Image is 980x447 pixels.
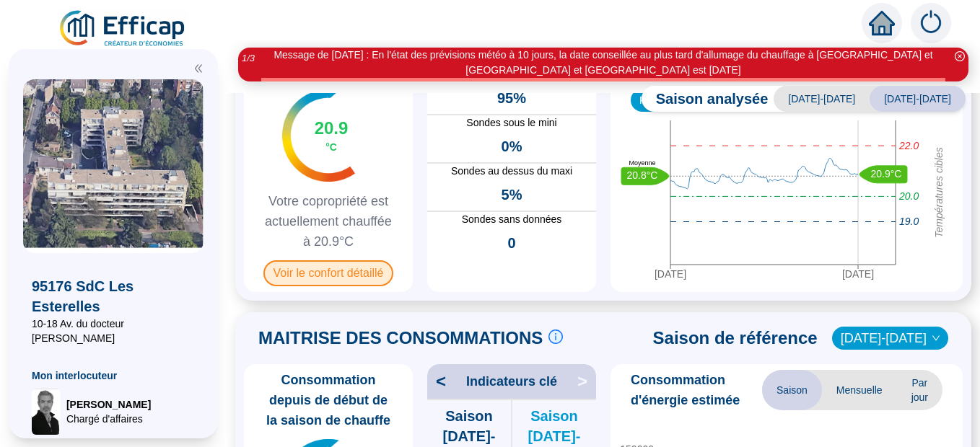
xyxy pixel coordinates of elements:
span: Saison de référence [653,327,818,350]
img: Chargé d'affaires [32,389,61,435]
span: [DATE]-[DATE] [774,86,870,112]
span: 5% [502,185,522,205]
span: Sondes sous le mini [427,115,596,130]
tspan: 19.0 [899,216,919,228]
span: Saison [762,370,822,410]
span: Par jour [897,370,942,410]
span: 0 [507,233,515,253]
span: Voir le confort détaillé [263,260,394,286]
span: [PERSON_NAME] [66,397,151,412]
span: Sondes sans données [427,212,596,227]
span: MAITRISE DES CONSOMMATIONS [258,327,543,350]
tspan: [DATE] [842,268,874,280]
img: indicateur températures [282,89,355,182]
span: [DATE]-[DATE] [870,86,966,112]
text: 20.8°C [627,169,658,181]
i: 1 / 3 [242,53,255,63]
span: Mensuelle [822,370,897,410]
img: efficap energie logo [58,9,188,49]
span: Consommation d'énergie estimée [631,370,762,410]
span: home [869,10,895,36]
tspan: Températures cibles [933,147,945,238]
span: Chargé d'affaires [66,412,151,426]
span: Sondes au dessus du maxi [427,164,596,179]
tspan: 22.0 [898,140,919,151]
img: alerts [911,3,951,43]
span: info-circle [548,329,563,344]
span: Indicateurs clé [466,371,557,391]
span: 95176 SdC Les Esterelles [32,276,195,317]
span: Consommation depuis de début de la saison de chauffe [250,370,407,430]
span: double-left [193,63,204,74]
tspan: 20.0 [898,191,919,203]
span: 2024-2025 [841,327,940,349]
span: 95% [497,88,526,108]
span: 0% [502,136,522,156]
span: > [577,370,596,393]
span: 10-18 Av. du docteur [PERSON_NAME] [32,317,195,345]
div: Message de [DATE] : En l'état des prévisions météo à 10 jours, la date conseillée au plus tard d'... [261,48,945,78]
span: < [427,370,446,393]
span: Votre copropriété est actuellement chauffée à 20.9°C [250,191,407,252]
span: Mon interlocuteur [32,368,195,383]
span: close-circle [955,51,965,61]
text: Moyenne [629,160,655,167]
tspan: [DATE] [655,268,686,280]
span: 20.9 [315,117,349,140]
span: Saison analysée [642,89,769,109]
span: down [932,334,940,342]
span: °C [325,140,337,154]
text: 20.9°C [871,168,902,180]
